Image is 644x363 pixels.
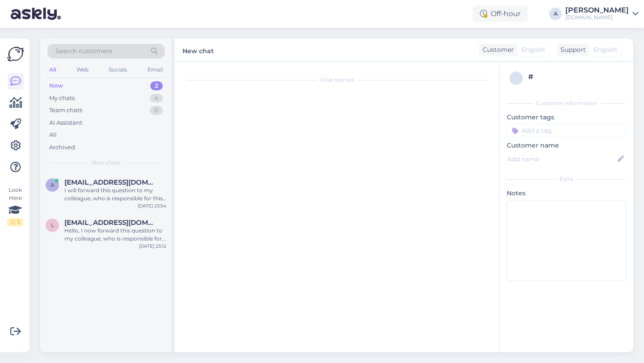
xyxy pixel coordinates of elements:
div: I will forward this question to my colleague, who is responsible for this. The reply will be here... [64,186,166,203]
span: l [51,222,54,228]
div: All [47,64,58,76]
div: # [528,72,623,82]
img: Askly Logo [7,46,24,63]
div: [PERSON_NAME] [565,7,629,14]
div: My chats [49,94,75,103]
div: Customer [479,45,514,55]
div: A [549,8,562,20]
span: English [521,45,545,55]
div: Archived [49,143,75,152]
div: 4 [150,94,163,103]
span: linell0090@gmail.com [64,219,157,227]
span: a [51,181,55,188]
div: Email [146,64,165,76]
div: AI Assistant [49,118,82,127]
div: Team chats [49,106,82,115]
div: Look Here [7,186,23,226]
p: Customer tags [507,113,626,122]
div: Socials [107,64,129,76]
div: Support [557,45,586,55]
div: Extra [507,175,626,183]
div: Web [75,64,90,76]
div: [DATE] 23:12 [139,243,166,249]
div: Hello, I now forward this question to my colleague, who is responsible for this. The reply will b... [64,227,166,243]
div: Customer information [507,99,626,107]
div: Off-hour [473,6,528,22]
a: [PERSON_NAME][DOMAIN_NAME] [565,7,639,21]
div: 2 [150,81,163,90]
div: 2 / 3 [7,218,23,226]
div: Chat started [183,76,490,84]
p: Customer name [507,141,626,150]
div: [DOMAIN_NAME] [565,14,629,21]
span: New chats [92,159,120,167]
label: New chat [182,44,214,56]
div: 0 [150,106,163,115]
span: Search customers [55,46,112,56]
p: Notes [507,189,626,198]
input: Add name [507,154,616,164]
div: All [49,131,57,139]
input: Add a tag [507,124,626,137]
div: New [49,81,63,90]
span: alar.kaljo@gmail.com [64,178,157,186]
span: English [593,45,617,55]
div: [DATE] 23:54 [138,203,166,209]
